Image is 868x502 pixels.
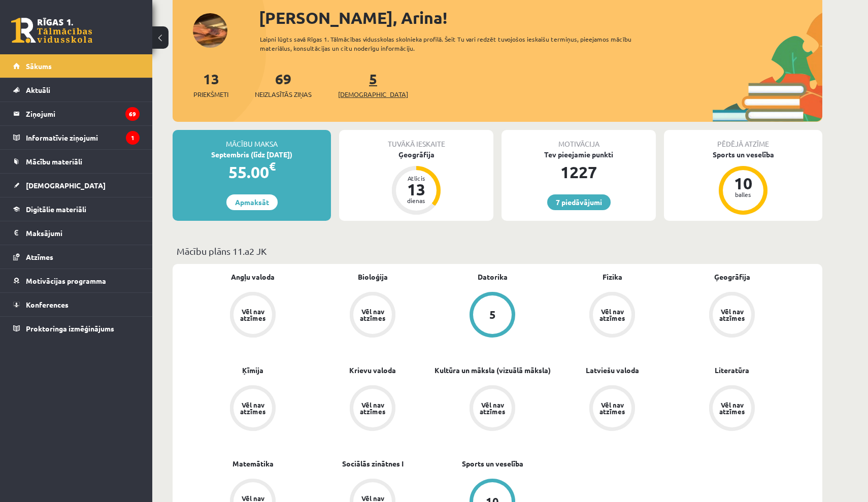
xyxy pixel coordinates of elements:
div: Motivācija [502,130,656,149]
a: Atzīmes [13,245,140,269]
a: Vēl nav atzīmes [313,385,432,433]
a: Bioloģija [358,272,388,282]
a: Latviešu valoda [586,365,639,376]
div: 5 [489,309,496,320]
div: Vēl nav atzīmes [478,401,507,415]
a: Vēl nav atzīmes [672,292,792,340]
div: 10 [728,175,758,191]
p: Mācību plāns 11.a2 JK [177,244,818,258]
a: Vēl nav atzīmes [193,385,313,433]
span: Neizlasītās ziņas [255,89,312,99]
a: Vēl nav atzīmes [552,385,672,433]
a: Datorika [478,272,508,282]
div: 1227 [502,160,656,184]
a: Mācību materiāli [13,150,140,173]
a: 69Neizlasītās ziņas [255,70,312,99]
a: Digitālie materiāli [13,197,140,221]
div: balles [728,191,758,197]
a: Proktoringa izmēģinājums [13,317,140,340]
span: [DEMOGRAPHIC_DATA] [338,89,408,99]
div: Tuvākā ieskaite [339,130,493,149]
span: Digitālie materiāli [26,205,86,214]
a: Informatīvie ziņojumi1 [13,126,140,149]
div: Vēl nav atzīmes [718,308,746,321]
i: 1 [126,131,140,145]
legend: Informatīvie ziņojumi [26,126,140,149]
a: Kultūra un māksla (vizuālā māksla) [435,365,551,376]
span: Proktoringa izmēģinājums [26,324,114,333]
div: Vēl nav atzīmes [239,401,267,415]
a: Vēl nav atzīmes [193,292,313,340]
div: 55.00 [173,160,331,184]
div: Septembris (līdz [DATE]) [173,149,331,160]
a: 5 [432,292,552,340]
a: Vēl nav atzīmes [432,385,552,433]
div: Laipni lūgts savā Rīgas 1. Tālmācības vidusskolas skolnieka profilā. Šeit Tu vari redzēt tuvojošo... [260,35,650,53]
a: 5[DEMOGRAPHIC_DATA] [338,70,408,99]
span: Motivācijas programma [26,276,106,285]
i: 69 [125,107,140,121]
legend: Ziņojumi [26,102,140,125]
legend: Maksājumi [26,221,140,245]
a: Sociālās zinātnes I [342,458,404,469]
div: Vēl nav atzīmes [358,401,387,415]
a: Vēl nav atzīmes [672,385,792,433]
a: Konferences [13,293,140,316]
span: Konferences [26,300,69,309]
div: Vēl nav atzīmes [239,308,267,321]
a: Vēl nav atzīmes [552,292,672,340]
a: Maksājumi [13,221,140,245]
a: Motivācijas programma [13,269,140,292]
a: [DEMOGRAPHIC_DATA] [13,174,140,197]
div: dienas [401,197,431,204]
a: 7 piedāvājumi [547,194,611,210]
div: Sports un veselība [664,149,822,160]
a: Ziņojumi69 [13,102,140,125]
a: Angļu valoda [231,272,275,282]
a: Krievu valoda [349,365,396,376]
span: Priekšmeti [193,89,228,99]
a: Ģeogrāfija [714,272,750,282]
a: 13Priekšmeti [193,70,228,99]
div: Ģeogrāfija [339,149,493,160]
a: Sākums [13,54,140,78]
a: Fizika [603,272,622,282]
span: Sākums [26,61,52,71]
div: Vēl nav atzīmes [598,308,626,321]
div: Vēl nav atzīmes [718,401,746,415]
a: Literatūra [715,365,749,376]
a: Apmaksāt [226,194,278,210]
span: Mācību materiāli [26,157,82,166]
a: Vēl nav atzīmes [313,292,432,340]
div: [PERSON_NAME], Arina! [259,6,822,30]
span: € [269,159,276,174]
a: Ģeogrāfija Atlicis 13 dienas [339,149,493,216]
a: Sports un veselība 10 balles [664,149,822,216]
span: Aktuāli [26,85,50,94]
div: Pēdējā atzīme [664,130,822,149]
div: Mācību maksa [173,130,331,149]
div: Tev pieejamie punkti [502,149,656,160]
div: 13 [401,181,431,197]
span: [DEMOGRAPHIC_DATA] [26,181,106,190]
a: Sports un veselība [462,458,523,469]
a: Rīgas 1. Tālmācības vidusskola [11,18,92,43]
a: Aktuāli [13,78,140,102]
div: Vēl nav atzīmes [358,308,387,321]
a: Ķīmija [242,365,263,376]
a: Matemātika [232,458,274,469]
div: Vēl nav atzīmes [598,401,626,415]
span: Atzīmes [26,252,53,261]
div: Atlicis [401,175,431,181]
